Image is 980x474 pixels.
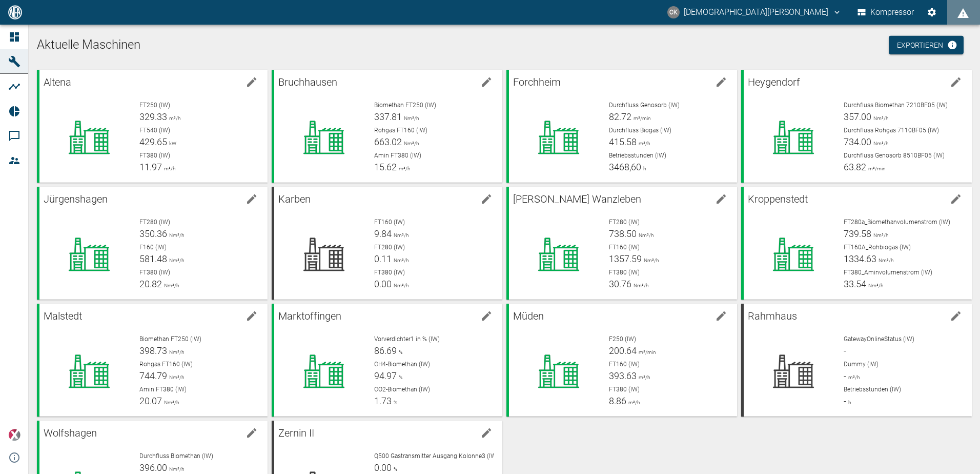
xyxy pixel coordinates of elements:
[866,283,883,288] span: Nm³/h
[278,310,341,322] span: Marktoffingen
[844,162,866,172] span: 63.82
[844,269,932,276] span: FT380_Aminvolumenstrom (IW)
[374,386,430,393] span: CO2-Biomethan (IW)
[162,283,179,288] span: Nm³/h
[139,269,170,276] span: FT380 (IW)
[139,162,162,172] span: 11.97
[167,232,184,238] span: Nm³/h
[139,244,167,251] span: F160 (IW)
[374,127,427,134] span: Rohgas FT160 (IW)
[397,349,402,355] span: %
[844,345,846,356] span: -
[392,283,409,288] span: Nm³/h
[374,452,498,460] span: Q500 Gastransmitter Ausgang Kolonne3 (IW)
[44,310,82,322] span: Malstedt
[476,423,497,443] button: Maschine bearbeiten
[609,335,636,343] span: F250 (IW)
[513,310,544,322] span: Müden
[855,3,916,22] button: Kompressor
[844,228,871,239] span: 739.58
[667,6,680,18] div: CK
[167,349,184,355] span: Nm³/h
[392,258,409,263] span: Nm³/h
[374,111,402,122] span: 337.81
[374,102,436,109] span: Biomethan FT250 (IW)
[513,76,561,88] span: Forchheim
[139,102,170,109] span: FT250 (IW)
[609,244,640,251] span: FT160 (IW)
[748,193,808,205] span: Kroppenstedt
[844,279,866,289] span: 33.54
[139,462,167,473] span: 396.00
[476,306,497,326] button: Maschine bearbeiten
[374,370,397,381] span: 94.97
[139,452,213,460] span: Durchfluss Biomethan (IW)
[374,396,392,406] span: 1.73
[631,283,648,288] span: Nm³/h
[947,40,957,50] svg: Jetzt mit HF Export
[609,152,666,159] span: Betriebsstunden (IW)
[139,219,170,226] span: FT280 (IW)
[374,244,405,251] span: FT280 (IW)
[741,187,972,300] a: KroppenstedtMaschine bearbeitenFT280a_Biomethanvolumenstrom (IW)739.58Nm³/hFT160A_Rohbiogas (IW)1...
[609,370,637,381] span: 393.63
[402,115,419,121] span: Nm³/h
[139,253,167,264] span: 581.48
[844,361,879,368] span: Dummy (IW)
[272,70,502,183] a: BruchhausenMaschine bearbeitenBiomethan FT250 (IW)337.81Nm³/hRohgas FT160 (IW)663.02Nm³/hAmin FT3...
[139,386,187,393] span: Amin FT380 (IW)
[272,187,502,300] a: KarbenMaschine bearbeitenFT160 (IW)9.84Nm³/hFT280 (IW)0.11Nm³/hFT380 (IW)0.00Nm³/h
[272,304,502,417] a: MarktoffingenMaschine bearbeitenVorverdichter1 in % (IW)86.69%CH4-Biomethan (IW)94.97%CO2-Biometh...
[139,361,193,368] span: Rohgas FT160 (IW)
[278,427,314,439] span: Zernin II
[946,189,966,209] button: Maschine bearbeiten
[374,269,405,276] span: FT380 (IW)
[609,396,626,406] span: 8.86
[139,136,167,147] span: 429.65
[923,3,941,22] button: Einstellungen
[392,466,397,472] span: %
[844,386,901,393] span: Betriebsstunden (IW)
[374,152,421,159] span: Amin FT380 (IW)
[241,72,262,92] button: Maschine bearbeiten
[241,306,262,326] button: Maschine bearbeiten
[871,232,888,238] span: Nm³/h
[889,36,964,55] a: Exportieren
[897,39,943,52] font: Exportieren
[609,228,637,239] span: 738.50
[167,466,184,472] span: Nm³/h
[609,279,631,289] span: 30.76
[637,349,656,355] span: m³/min
[44,193,108,205] span: Jürgenshagen
[844,102,948,109] span: Durchfluss Biomethan 7210BF05 (IW)
[844,335,914,343] span: GatewayOnlineStatus (IW)
[876,258,893,263] span: Nm³/h
[513,193,641,205] span: [PERSON_NAME] Wanzleben
[609,136,637,147] span: 415.58
[44,76,71,88] span: Altena
[844,396,846,406] span: -
[139,396,162,406] span: 20.07
[374,361,430,368] span: CH4-Biomethan (IW)
[844,136,871,147] span: 734.00
[711,72,731,92] button: Maschine bearbeiten
[637,141,650,146] span: m³/h
[402,141,419,146] span: Nm³/h
[374,228,392,239] span: 9.84
[167,374,184,380] span: Nm³/h
[609,111,631,122] span: 82.72
[844,127,939,134] span: Durchfluss Rohgas 7110BF05 (IW)
[846,400,851,405] span: h
[278,193,311,205] span: Karben
[609,361,640,368] span: FT160 (IW)
[506,187,737,300] a: [PERSON_NAME] WanzlebenMaschine bearbeitenFT280 (IW)738.50Nm³/hFT160 (IW)1357.59Nm³/hFT380 (IW)30...
[609,253,642,264] span: 1357.59
[641,166,646,171] span: h
[844,152,945,159] span: Durchfluss Genosorb 8510BF05 (IW)
[392,232,409,238] span: Nm³/h
[37,70,268,183] a: AltenaMaschine bearbeitenFT250 (IW)329.33m³/hFT540 (IW)429.65kWFT380 (IW)11.97m³/h
[642,258,659,263] span: Nm³/h
[397,374,402,380] span: %
[748,310,797,322] span: Rahmhaus
[241,189,262,209] button: Maschine bearbeiten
